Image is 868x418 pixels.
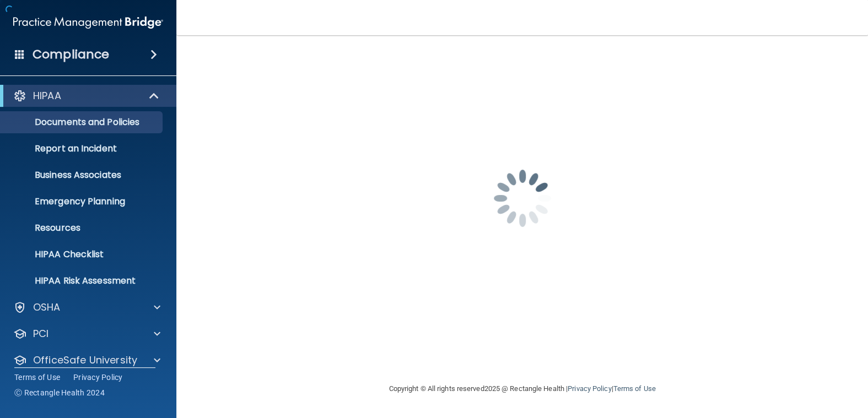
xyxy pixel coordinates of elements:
a: Terms of Use [14,372,60,383]
p: Resources [7,222,158,234]
p: HIPAA Risk Assessment [7,275,158,286]
a: HIPAA [13,89,160,102]
img: PMB logo [13,12,163,34]
a: PCI [13,327,160,340]
a: OfficeSafe University [13,354,160,367]
span: Ⓒ Rectangle Health 2024 [14,387,105,398]
p: HIPAA Checklist [7,249,158,260]
a: Privacy Policy [568,384,611,393]
img: spinner.e123f6fc.gif [467,143,578,253]
p: Report an Incident [7,143,158,154]
a: OSHA [13,301,160,314]
a: Privacy Policy [73,372,123,383]
p: OSHA [33,301,61,314]
p: Emergency Planning [7,196,158,207]
p: HIPAA [33,89,61,102]
p: Documents and Policies [7,117,158,128]
h4: Compliance [33,47,109,62]
div: Copyright © All rights reserved 2025 @ Rectangle Health | | [321,371,724,406]
a: Terms of Use [613,384,655,393]
p: PCI [33,327,48,340]
p: Business Associates [7,170,158,181]
p: OfficeSafe University [33,354,137,367]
